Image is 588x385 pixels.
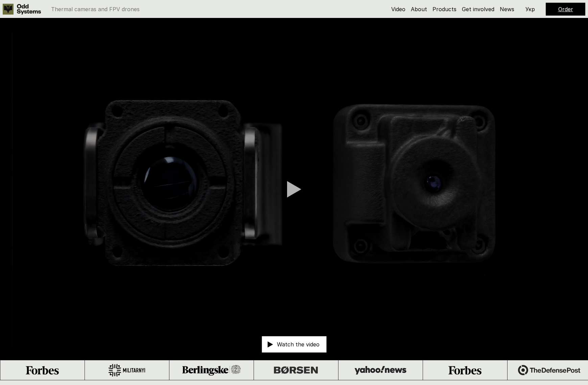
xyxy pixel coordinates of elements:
[51,6,140,12] p: Thermal cameras and FPV drones
[558,6,573,13] a: Order
[411,6,427,13] a: About
[462,6,494,13] a: Get involved
[500,6,514,13] a: News
[391,6,405,13] a: Video
[432,6,456,13] a: Products
[525,6,535,12] p: Укр
[277,342,320,347] p: Watch the video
